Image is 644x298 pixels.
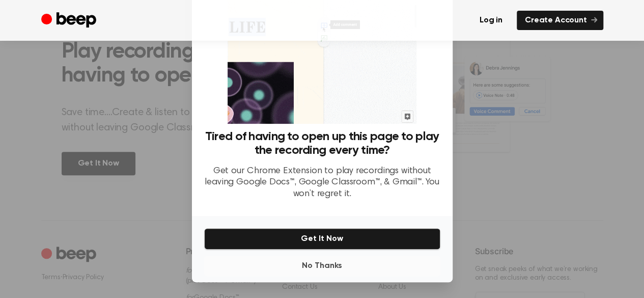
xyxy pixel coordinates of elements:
[204,256,440,276] button: No Thanks
[517,11,603,30] a: Create Account
[204,166,440,200] p: Get our Chrome Extension to play recordings without leaving Google Docs™, Google Classroom™, & Gm...
[204,228,440,250] button: Get It Now
[204,130,440,157] h3: Tired of having to open up this page to play the recording every time?
[41,11,99,31] a: Beep
[471,11,511,30] a: Log in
